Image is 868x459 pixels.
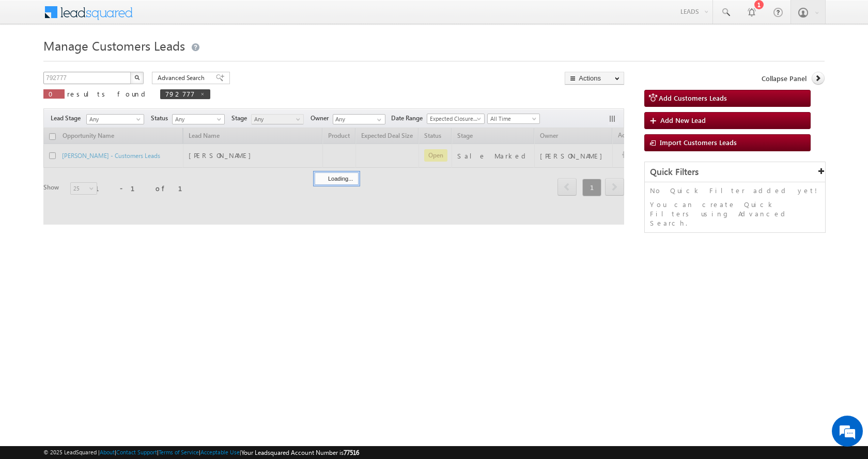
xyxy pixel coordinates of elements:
[151,114,172,123] span: Status
[43,37,185,54] span: Manage Customers Leads
[173,115,222,124] span: Any
[165,89,195,98] span: 792777
[141,318,188,332] em: Start Chat
[251,114,304,124] a: Any
[54,54,174,68] div: Chat with us now
[660,116,706,124] span: Add New Lead
[659,93,727,102] span: Add Customers Leads
[650,186,820,195] p: No Quick Filter added yet!
[371,115,384,125] a: Show All Items
[200,449,240,455] a: Acceptable Use
[116,449,157,455] a: Contact Support
[487,114,540,124] a: All Time
[86,114,144,124] a: Any
[231,114,251,123] span: Stage
[311,114,333,123] span: Owner
[427,114,485,124] a: Expected Closure Date
[18,54,43,68] img: d_60004797649_company_0_60004797649
[315,172,359,185] div: Loading...
[650,200,820,228] p: You can create Quick Filters using Advanced Search.
[159,449,199,455] a: Terms of Service
[49,89,59,98] span: 0
[100,449,115,455] a: About
[660,138,737,147] span: Import Customers Leads
[241,449,359,456] span: Your Leadsquared Account Number is
[565,72,624,85] button: Actions
[51,114,85,123] span: Lead Stage
[391,114,427,123] span: Date Range
[169,5,194,30] div: Minimize live chat window
[87,115,141,124] span: Any
[427,114,481,123] span: Expected Closure Date
[67,89,149,98] span: results found
[252,115,301,124] span: Any
[488,114,537,123] span: All Time
[134,75,139,80] img: Search
[344,449,359,456] span: 77516
[43,448,359,457] span: © 2025 LeadSquared | | | | |
[333,114,385,124] input: Type to Search
[158,73,208,83] span: Advanced Search
[762,74,807,83] span: Collapse Panel
[13,96,189,309] textarea: Type your message and hit 'Enter'
[645,162,825,182] div: Quick Filters
[172,114,225,124] a: Any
